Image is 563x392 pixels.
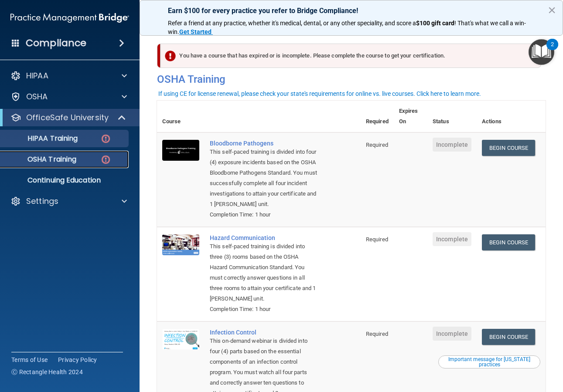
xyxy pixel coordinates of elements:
span: Incomplete [433,327,471,341]
p: HIPAA [26,71,48,81]
p: HIPAA Training [6,134,78,143]
p: Settings [26,196,58,206]
div: Completion Time: 1 hour [210,210,317,220]
div: This self-paced training is divided into four (4) exposure incidents based on the OSHA Bloodborne... [210,147,317,210]
a: OSHA [10,91,127,102]
p: OfficeSafe University [26,112,109,123]
p: Continuing Education [6,176,125,185]
span: Incomplete [433,138,471,152]
img: PMB logo [10,9,129,27]
strong: Get Started [179,28,212,35]
a: Get Started [179,28,213,35]
button: Open Resource Center, 2 new notifications [529,39,554,65]
a: OfficeSafe University [10,112,126,123]
a: Privacy Policy [58,355,97,364]
img: exclamation-circle-solid-danger.72ef9ffc.png [165,51,176,61]
button: If using CE for license renewal, please check your state's requirements for online vs. live cours... [157,89,482,98]
span: Incomplete [433,232,471,246]
span: Ⓒ Rectangle Health 2024 [11,368,83,376]
a: HIPAA [10,71,127,81]
img: danger-circle.6113f641.png [100,154,111,165]
span: Required [366,236,388,243]
th: Required [361,101,394,132]
th: Status [427,101,477,132]
span: Required [366,142,388,148]
a: Begin Course [482,140,535,156]
img: danger-circle.6113f641.png [100,133,111,144]
p: OSHA [26,91,48,102]
a: Infection Control [210,329,317,336]
span: ! That's what we call a win-win. [168,20,526,35]
th: Course [157,101,205,132]
div: Completion Time: 1 hour [210,304,317,314]
a: Begin Course [482,329,535,345]
div: Important message for [US_STATE] practices [440,357,539,367]
span: Refer a friend at any practice, whether it's medical, dental, or any other speciality, and score a [168,20,416,27]
h4: Compliance [26,37,86,49]
div: You have a course that has expired or is incomplete. Please complete the course to get your certi... [160,44,541,68]
p: Earn $100 for every practice you refer to Bridge Compliance! [168,7,535,15]
div: This self-paced training is divided into three (3) rooms based on the OSHA Hazard Communication S... [210,241,317,304]
a: Hazard Communication [210,234,317,241]
div: 2 [551,44,554,56]
th: Actions [477,101,546,132]
strong: $100 gift card [416,20,454,27]
a: Bloodborne Pathogens [210,140,317,147]
p: OSHA Training [6,155,76,164]
div: If using CE for license renewal, please check your state's requirements for online vs. live cours... [158,91,481,97]
a: Settings [10,196,127,206]
a: Begin Course [482,234,535,250]
h4: OSHA Training [157,73,546,85]
button: Read this if you are a dental practitioner in the state of CA [438,355,540,368]
span: Required [366,331,388,337]
a: Terms of Use [11,355,48,364]
button: Close [548,3,556,17]
th: Expires On [394,101,427,132]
